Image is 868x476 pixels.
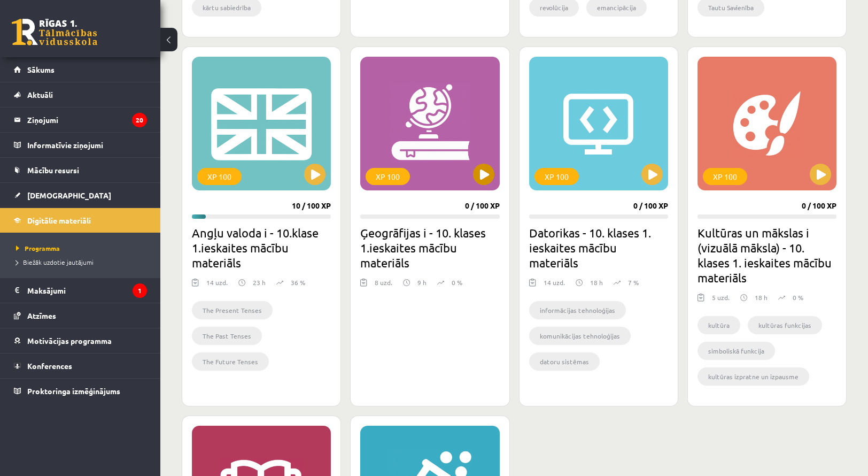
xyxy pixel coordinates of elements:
[529,327,631,345] li: komunikācijas tehnoloģijas
[27,165,79,175] span: Mācību resursi
[16,244,60,252] span: Programma
[544,278,565,294] div: 14 uzd.
[206,278,228,294] div: 14 uzd.
[14,208,147,233] a: Digitālie materiāli
[366,168,410,185] div: XP 100
[27,216,91,225] span: Digitālie materiāli
[27,108,147,132] legend: Ziņojumi
[703,168,747,185] div: XP 100
[534,168,579,185] div: XP 100
[14,183,147,208] a: [DEMOGRAPHIC_DATA]
[712,293,730,309] div: 5 uzd.
[14,108,147,132] a: Ziņojumi20
[697,367,809,386] li: kultūras izpratne un izpausme
[590,278,603,287] p: 18 h
[417,278,427,287] p: 9 h
[132,113,147,127] i: 20
[192,301,273,319] li: The Present Tenses
[529,225,668,270] h2: Datorikas - 10. klases 1. ieskaites mācību materiāls
[14,379,147,403] a: Proktoringa izmēģinājums
[360,225,499,270] h2: Ģeogrāfijas i - 10. klases 1.ieskaites mācību materiāls
[192,225,331,270] h2: Angļu valoda i - 10.klase 1.ieskaites mācību materiāls
[755,293,768,302] p: 18 h
[12,19,97,45] a: Rīgas 1. Tālmācības vidusskola
[748,316,822,334] li: kultūras funkcijas
[291,278,305,287] p: 36 %
[27,311,56,320] span: Atzīmes
[27,133,147,157] legend: Informatīvie ziņojumi
[27,278,147,303] legend: Maksājumi
[529,352,600,371] li: datoru sistēmas
[16,243,150,253] a: Programma
[197,168,242,185] div: XP 100
[192,327,262,345] li: The Past Tenses
[14,328,147,353] a: Motivācijas programma
[697,225,836,285] h2: Kultūras un mākslas i (vizuālā māksla) - 10. klases 1. ieskaites mācību materiāls
[14,82,147,107] a: Aktuāli
[14,133,147,157] a: Informatīvie ziņojumi
[16,258,94,266] span: Biežāk uzdotie jautājumi
[27,65,55,74] span: Sākums
[253,278,266,287] p: 23 h
[27,386,120,396] span: Proktoringa izmēģinājums
[697,316,740,334] li: kultūra
[14,354,147,378] a: Konferences
[14,158,147,182] a: Mācību resursi
[14,303,147,328] a: Atzīmes
[27,90,53,99] span: Aktuāli
[375,278,392,294] div: 8 uzd.
[793,293,803,302] p: 0 %
[628,278,639,287] p: 7 %
[14,57,147,82] a: Sākums
[133,283,147,298] i: 1
[697,342,775,360] li: simboliskā funkcija
[452,278,462,287] p: 0 %
[27,336,112,346] span: Motivācijas programma
[27,361,72,371] span: Konferences
[27,190,111,200] span: [DEMOGRAPHIC_DATA]
[16,257,150,267] a: Biežāk uzdotie jautājumi
[529,301,626,319] li: informācijas tehnoloģijas
[14,278,147,303] a: Maksājumi1
[192,352,269,371] li: The Future Tenses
